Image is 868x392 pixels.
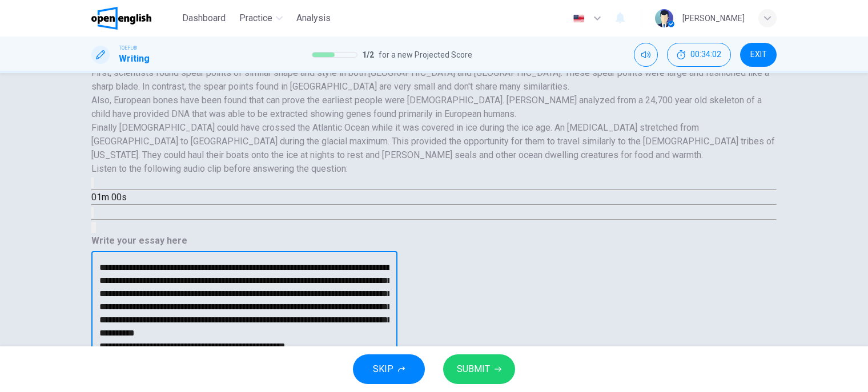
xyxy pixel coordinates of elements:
span: TOEFL® [119,44,137,52]
span: SUBMIT [457,361,490,377]
button: Dashboard [178,8,230,29]
span: Dashboard [182,11,226,25]
h6: Also, European bones have been found that can prove the earliest people were [DEMOGRAPHIC_DATA]. ... [91,94,777,121]
h6: Write your essay here [91,234,397,248]
img: OpenEnglish logo [91,7,151,30]
div: [PERSON_NAME] [682,11,745,25]
span: for a new Projected Score [379,48,472,62]
button: Click to see the audio transcription [91,207,94,218]
span: Analysis [296,11,331,25]
h6: Listen to the following audio clip before answering the question : [91,162,777,176]
a: OpenEnglish logo [91,7,178,30]
button: SKIP [353,354,425,384]
button: EXIT [740,43,777,67]
button: Analysis [292,8,335,29]
img: Profile picture [655,9,673,27]
h1: Writing [119,52,150,66]
span: SKIP [373,361,393,377]
span: Practice [239,11,272,25]
h6: First, scientists found spear points of similar shape and style in both [GEOGRAPHIC_DATA] and [GE... [91,66,777,94]
span: 1 / 2 [362,48,374,62]
button: Practice [235,8,287,29]
img: en [572,14,586,23]
span: 00:34:02 [690,50,721,59]
div: Mute [634,43,658,67]
button: 00:34:02 [667,43,731,67]
h6: Finally [DEMOGRAPHIC_DATA] could have crossed the Atlantic Ocean while it was covered in ice duri... [91,121,777,162]
div: Hide [667,43,731,67]
span: EXIT [750,50,767,59]
button: SUBMIT [443,354,515,384]
span: 01m 00s [91,192,127,203]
